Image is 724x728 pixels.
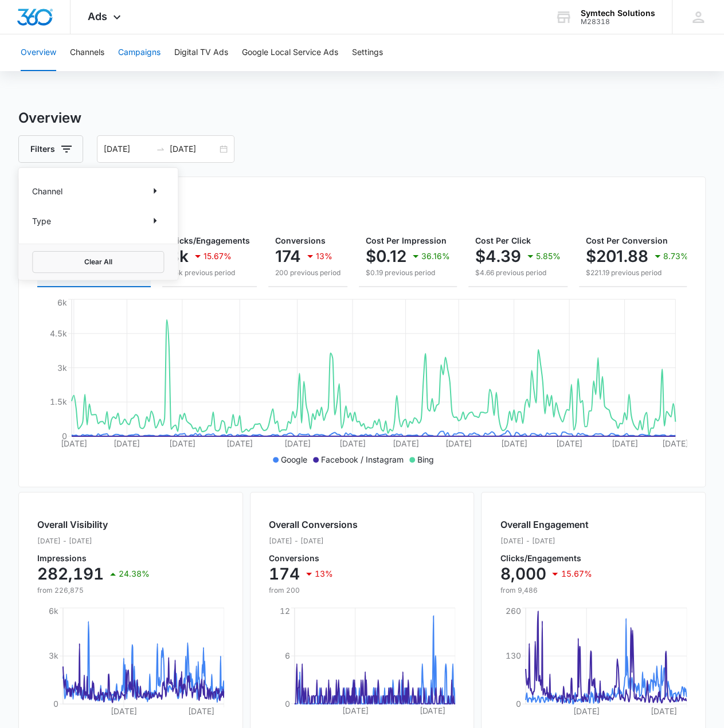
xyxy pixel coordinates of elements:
[445,439,472,448] tspan: [DATE]
[420,706,446,716] tspan: [DATE]
[663,252,688,260] p: 8.73%
[501,439,527,448] tspan: [DATE]
[37,518,150,531] h2: Overall Visibility
[392,439,418,448] tspan: [DATE]
[475,268,561,278] p: $4.66 previous period
[536,252,561,260] p: 5.85%
[279,606,289,616] tspan: 12
[500,565,546,583] p: 8,000
[269,518,358,531] h2: Overall Conversions
[21,34,56,71] button: Overview
[284,439,310,448] tspan: [DATE]
[506,651,521,660] tspan: 130
[32,251,164,273] button: Clear All
[573,706,600,716] tspan: [DATE]
[110,706,136,716] tspan: [DATE]
[500,585,592,596] p: from 9,486
[475,247,521,265] p: $4.39
[146,182,164,200] button: Show Channel filters
[50,397,67,406] tspan: 1.5k
[417,453,434,465] p: Bing
[146,212,164,230] button: Show Type filters
[156,144,165,154] span: to
[500,536,592,546] p: [DATE] - [DATE]
[421,252,450,260] p: 36.16%
[339,439,366,448] tspan: [DATE]
[169,247,189,265] p: 8k
[104,143,151,155] input: Start date
[118,34,161,71] button: Campaigns
[586,247,648,265] p: $201.88
[37,565,104,583] p: 282,191
[203,252,232,260] p: 15.67%
[53,699,58,709] tspan: 0
[18,135,83,163] button: Filters
[269,565,300,583] p: 174
[275,236,326,245] span: Conversions
[57,362,67,372] tspan: 3k
[156,144,165,154] span: swap-right
[366,268,450,278] p: $0.19 previous period
[275,247,301,265] p: 174
[366,236,447,245] span: Cost Per Impression
[500,518,592,531] h2: Overall Engagement
[284,651,289,660] tspan: 6
[37,536,150,546] p: [DATE] - [DATE]
[62,431,67,441] tspan: 0
[561,570,592,578] p: 15.67%
[70,34,104,71] button: Channels
[37,554,150,562] p: Impressions
[57,297,67,307] tspan: 6k
[281,453,307,465] p: Google
[119,570,150,578] p: 24.38%
[269,536,358,546] p: [DATE] - [DATE]
[188,706,214,716] tspan: [DATE]
[516,699,521,709] tspan: 0
[48,606,58,616] tspan: 6k
[612,439,638,448] tspan: [DATE]
[169,439,195,448] tspan: [DATE]
[60,439,87,448] tspan: [DATE]
[321,453,404,465] p: Facebook / Instagram
[269,554,358,562] p: Conversions
[32,185,62,197] p: Channel
[475,236,531,245] span: Cost Per Click
[48,651,58,660] tspan: 3k
[316,252,332,260] p: 13%
[586,268,688,278] p: $221.19 previous period
[342,706,368,716] tspan: [DATE]
[662,439,688,448] tspan: [DATE]
[581,18,655,26] div: account id
[352,34,383,71] button: Settings
[315,570,333,578] p: 13%
[50,328,67,338] tspan: 4.5k
[242,34,338,71] button: Google Local Service Ads
[506,606,521,616] tspan: 260
[169,268,250,278] p: 9.5k previous period
[226,439,253,448] tspan: [DATE]
[170,143,217,155] input: End date
[88,10,107,22] span: Ads
[581,9,655,18] div: account name
[174,34,228,71] button: Digital TV Ads
[32,215,51,227] p: Type
[651,706,678,716] tspan: [DATE]
[500,554,592,562] p: Clicks/Engagements
[366,247,406,265] p: $0.12
[556,439,582,448] tspan: [DATE]
[269,585,358,596] p: from 200
[586,236,668,245] span: Cost Per Conversion
[37,585,150,596] p: from 226,875
[18,108,706,128] h3: Overview
[169,236,250,245] span: Clicks/Engagements
[284,699,289,709] tspan: 0
[114,439,140,448] tspan: [DATE]
[275,268,341,278] p: 200 previous period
